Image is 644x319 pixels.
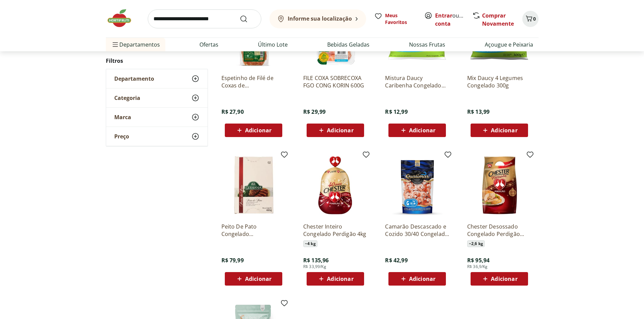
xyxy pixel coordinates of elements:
[114,75,154,82] span: Departamento
[491,128,517,133] span: Adicionar
[303,223,367,238] a: Chester Inteiro Congelado Perdigão 4kg
[106,69,208,88] button: Departamento
[303,108,326,115] span: R$ 29,99
[385,153,449,217] img: Camarão Descascado e Cozido 30/40 Congelado Qualimar 350g
[467,223,531,238] a: Chester Desossado Congelado Perdigão 2,6kg
[467,153,531,217] img: Chester Desossado Congelado Perdigão 2,6kg
[303,240,317,247] span: ~ 4 kg
[385,223,449,238] a: Camarão Descascado e Cozido 30/40 Congelado Qualimar 350g
[114,133,129,140] span: Preço
[258,41,288,49] a: Último Lote
[221,108,244,115] span: R$ 27,90
[385,108,407,115] span: R$ 12,99
[225,272,282,286] button: Adicionar
[221,153,286,217] img: Peito De Pato Congelado Villa Germania - 480G
[106,108,208,127] button: Marca
[199,41,218,49] a: Ofertas
[467,257,490,264] span: R$ 95,94
[482,12,514,27] a: Comprar Novamente
[467,240,485,247] span: ~ 2,6 kg
[385,12,416,26] span: Meus Favoritos
[471,272,528,286] button: Adicionar
[269,9,366,28] button: Informe sua localização
[245,128,271,133] span: Adicionar
[221,223,286,238] a: Peito De Pato Congelado [GEOGRAPHIC_DATA] - 480G
[385,74,449,89] a: Mistura Daucy Caribenha Congelado 300g
[522,11,539,27] button: Carrinho
[409,41,445,49] a: Nossas Frutas
[435,11,465,28] span: ou
[374,12,416,26] a: Meus Favoritos
[409,276,435,282] span: Adicionar
[327,276,353,282] span: Adicionar
[303,74,367,89] a: FILE COXA SOBRECOXA FGO CONG KORIN 600G
[106,88,208,107] button: Categoria
[388,272,446,286] button: Adicionar
[106,8,140,28] img: Hortifruti
[307,272,364,286] button: Adicionar
[114,95,140,101] span: Categoria
[240,15,256,23] button: Submit Search
[471,124,528,137] button: Adicionar
[409,128,435,133] span: Adicionar
[114,114,131,121] span: Marca
[111,36,119,53] button: Menu
[303,257,329,264] span: R$ 135,96
[307,124,364,137] button: Adicionar
[435,12,472,27] a: Criar conta
[106,127,208,146] button: Preço
[467,264,488,269] span: R$ 36,9/Kg
[385,257,407,264] span: R$ 42,99
[225,124,282,137] button: Adicionar
[485,41,533,49] a: Açougue e Peixaria
[327,41,369,49] a: Bebidas Geladas
[388,124,446,137] button: Adicionar
[491,276,517,282] span: Adicionar
[467,108,490,115] span: R$ 13,99
[288,15,352,22] b: Informe sua localização
[245,276,271,282] span: Adicionar
[533,16,536,22] span: 0
[221,257,244,264] span: R$ 79,99
[435,12,452,19] a: Entrar
[467,74,531,89] a: Mix Daucy 4 Legumes Congelado 300g
[148,9,261,28] input: search
[327,128,353,133] span: Adicionar
[106,54,208,68] h2: Filtros
[111,36,160,53] span: Departamentos
[303,153,367,217] img: Chester Inteiro Congelado Perdigão 4kg
[221,74,286,89] a: Espetinho de Filé de Coxas de [PERSON_NAME] e Congelado Korin 400g
[303,264,326,269] span: R$ 33,99/Kg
